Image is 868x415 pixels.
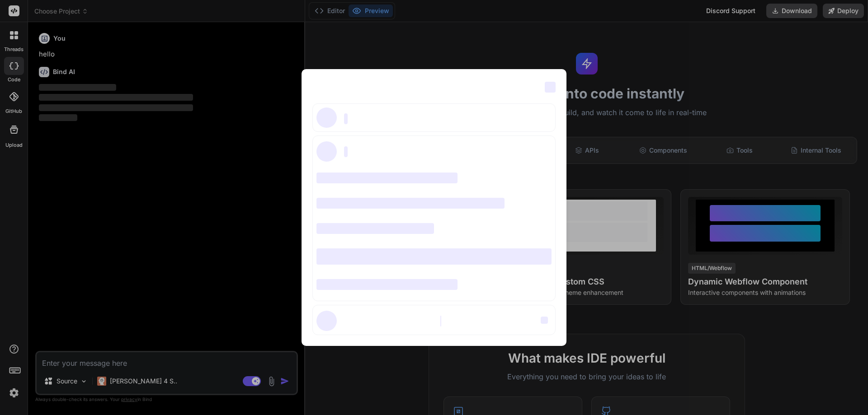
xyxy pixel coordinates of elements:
span: ‌ [316,311,337,331]
span: ‌ [541,317,548,324]
span: ‌ [316,198,505,209]
span: ‌ [316,279,458,290]
span: ‌ [316,223,434,234]
span: ‌ [344,113,348,124]
span: ‌ [545,82,556,93]
span: ‌ [316,173,458,183]
span: ‌ [316,248,552,265]
span: ‌ [440,316,441,326]
span: ‌ [344,146,348,157]
span: ‌ [316,141,337,162]
span: ‌ [316,107,337,128]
